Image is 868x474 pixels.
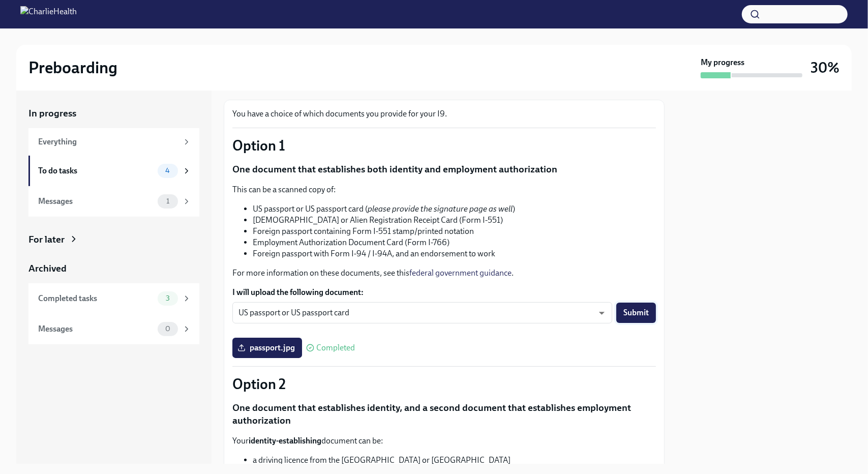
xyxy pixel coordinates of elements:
p: You have a choice of which documents you provide for your I9. [232,108,656,120]
li: Employment Authorization Document Card (Form I-766) [253,237,656,248]
li: [DEMOGRAPHIC_DATA] or Alien Registration Receipt Card (Form I-551) [253,215,656,226]
a: For later [28,233,199,246]
label: I will upload the following document: [232,287,656,298]
a: To do tasks4 [28,156,199,186]
p: One document that establishes both identity and employment authorization [232,163,656,176]
li: a driving licence from the [GEOGRAPHIC_DATA] or [GEOGRAPHIC_DATA] [253,455,656,466]
p: Option 2 [232,375,656,393]
a: Completed tasks3 [28,283,199,314]
p: This can be a scanned copy of: [232,184,656,195]
h3: 30% [811,58,840,77]
li: US passport or US passport card ( ) [253,203,656,215]
div: To do tasks [38,165,154,176]
div: US passport or US passport card [232,302,612,323]
strong: identity-establishing [249,436,321,446]
span: Completed [316,344,355,352]
div: Completed tasks [38,293,154,304]
span: 3 [160,294,176,302]
img: CharlieHealth [20,6,77,22]
li: Foreign passport containing Form I-551 stamp/printed notation [253,226,656,237]
a: Messages1 [28,186,199,217]
a: Archived [28,262,199,275]
span: 0 [159,325,176,333]
span: passport.jpg [240,343,295,353]
div: Messages [38,323,154,335]
a: federal government guidance [409,268,512,278]
p: Option 1 [232,136,656,155]
span: Submit [623,308,649,318]
label: passport.jpg [232,338,302,358]
p: One document that establishes identity, and a second document that establishes employment authori... [232,401,656,427]
strong: My progress [701,57,744,68]
div: For later [28,233,65,246]
a: Messages0 [28,314,199,344]
p: For more information on these documents, see this . [232,268,656,279]
span: 1 [160,197,175,205]
button: Submit [616,303,656,323]
em: please provide the signature page as well [368,204,513,214]
span: 4 [159,167,176,174]
a: Everything [28,128,199,156]
p: Your document can be: [232,435,656,447]
h2: Preboarding [28,57,117,78]
li: Foreign passport with Form I-94 / I-94A, and an endorsement to work [253,248,656,259]
a: In progress [28,107,199,120]
div: Everything [38,136,178,147]
div: Messages [38,196,154,207]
